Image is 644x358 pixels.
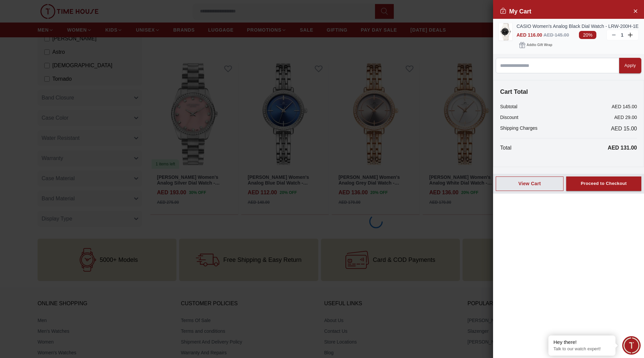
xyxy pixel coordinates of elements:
button: Close Account [630,5,641,16]
p: AED 145.00 [612,103,637,110]
p: Total [500,144,512,152]
span: AED 116.00 [517,32,542,38]
div: Proceed to Checkout [581,180,627,188]
button: Apply [619,58,641,73]
p: 1 [620,32,625,38]
div: View Cart [501,180,558,187]
p: AED 131.00 [608,144,637,152]
span: AED 145.00 [543,32,569,38]
span: AED 15.00 [611,125,637,133]
button: View Cart [496,176,563,191]
div: Hey there! [553,339,610,346]
button: Proceed to Checkout [566,176,641,191]
button: Addto Gift Wrap [517,40,555,50]
div: Chat Widget [622,336,641,355]
h4: Cart Total [500,87,637,96]
p: Subtotal [500,103,517,110]
a: CASIO Women's Analog Black Dial Watch - LRW-200H-1E [517,23,639,30]
p: Discount [500,114,518,121]
p: Shipping Charges [500,125,537,133]
img: ... [499,23,512,40]
h2: My Cart [500,7,531,16]
p: AED 29.00 [614,114,637,121]
p: Talk to our watch expert! [553,346,610,352]
span: 20% [579,31,596,39]
div: Apply [625,62,636,70]
span: Add to Gift Wrap [527,42,552,48]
